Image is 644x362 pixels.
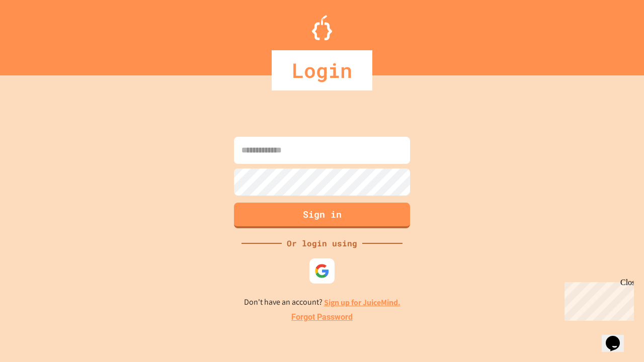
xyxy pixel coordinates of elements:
button: Sign in [234,203,410,228]
img: Logo.svg [312,15,332,40]
iframe: chat widget [560,278,634,321]
a: Sign up for JuiceMind. [324,297,400,308]
a: Forgot Password [291,311,353,323]
img: google-icon.svg [314,263,330,279]
p: Don't have an account? [244,296,400,309]
div: Chat with us now!Close [4,4,69,64]
div: Login [272,50,372,90]
div: Or login using [282,237,362,249]
iframe: chat widget [602,322,634,352]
